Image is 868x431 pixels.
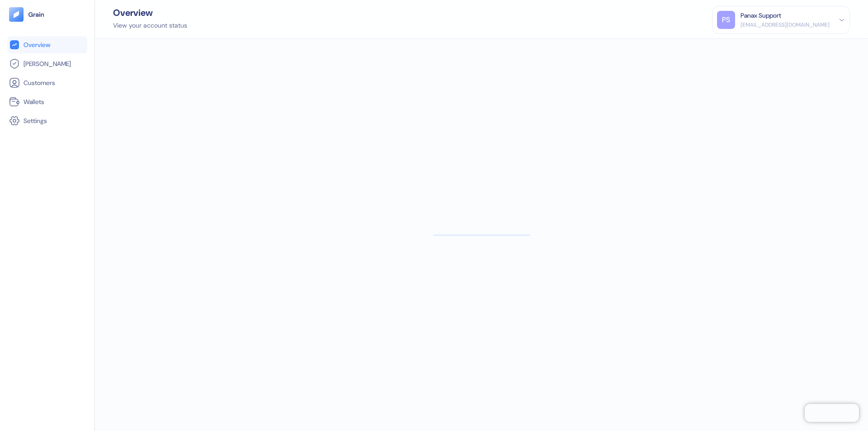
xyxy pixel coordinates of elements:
[24,116,47,125] span: Settings
[24,59,71,68] span: [PERSON_NAME]
[28,11,45,18] img: logo
[24,40,50,49] span: Overview
[717,11,735,29] div: PS
[113,21,187,30] div: View your account status
[9,115,85,126] a: Settings
[9,39,85,50] a: Overview
[9,58,85,69] a: [PERSON_NAME]
[24,97,44,106] span: Wallets
[9,7,24,22] img: logo-tablet-V2.svg
[741,11,781,20] div: Panax Support
[741,21,830,29] div: [EMAIL_ADDRESS][DOMAIN_NAME]
[113,8,187,17] div: Overview
[805,404,859,422] iframe: Chatra live chat
[9,77,85,88] a: Customers
[24,78,55,87] span: Customers
[9,96,85,107] a: Wallets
